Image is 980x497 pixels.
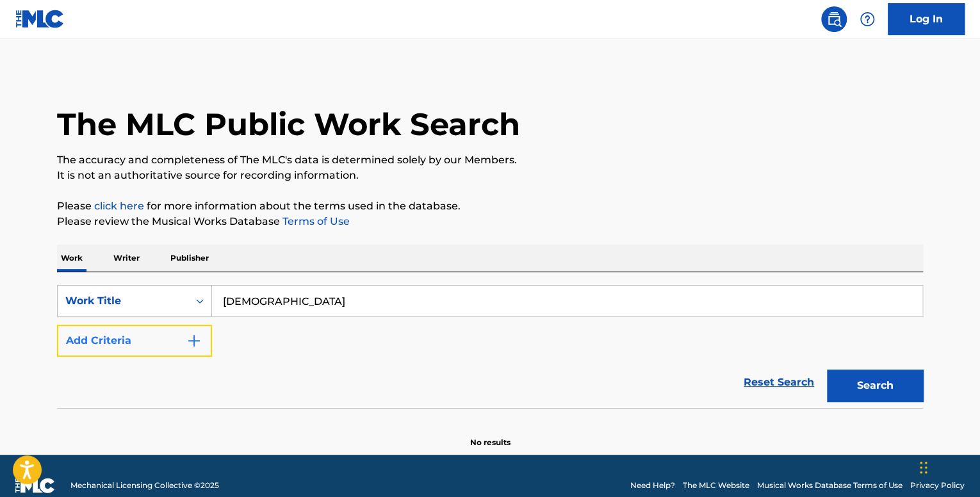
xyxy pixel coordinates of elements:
a: Public Search [821,6,847,32]
p: Please review the Musical Works Database [57,214,923,229]
span: Mechanical Licensing Collective © 2025 [70,480,219,491]
a: click here [94,200,144,212]
img: MLC Logo [15,10,65,28]
a: Privacy Policy [910,480,965,491]
button: Search [827,370,923,402]
img: logo [15,478,55,493]
p: Work [57,245,86,272]
a: The MLC Website [683,480,749,491]
img: help [860,12,875,27]
div: Help [854,6,880,32]
img: 9d2ae6d4665cec9f34b9.svg [186,333,202,348]
div: Drag [920,448,927,487]
form: Search Form [57,285,923,408]
a: Reset Search [737,368,821,396]
button: Add Criteria [57,325,212,357]
a: Terms of Use [280,215,350,227]
p: It is not an authoritative source for recording information. [57,168,923,183]
a: Need Help? [630,480,675,491]
p: Please for more information about the terms used in the database. [57,199,923,214]
img: search [826,12,842,27]
a: Log In [888,3,965,35]
p: No results [470,421,510,448]
div: Work Title [65,293,181,309]
p: The accuracy and completeness of The MLC's data is determined solely by our Members. [57,152,923,168]
iframe: Chat Widget [916,436,980,497]
h1: The MLC Public Work Search [57,105,520,143]
p: Publisher [167,245,213,272]
p: Writer [110,245,143,272]
a: Musical Works Database Terms of Use [757,480,902,491]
